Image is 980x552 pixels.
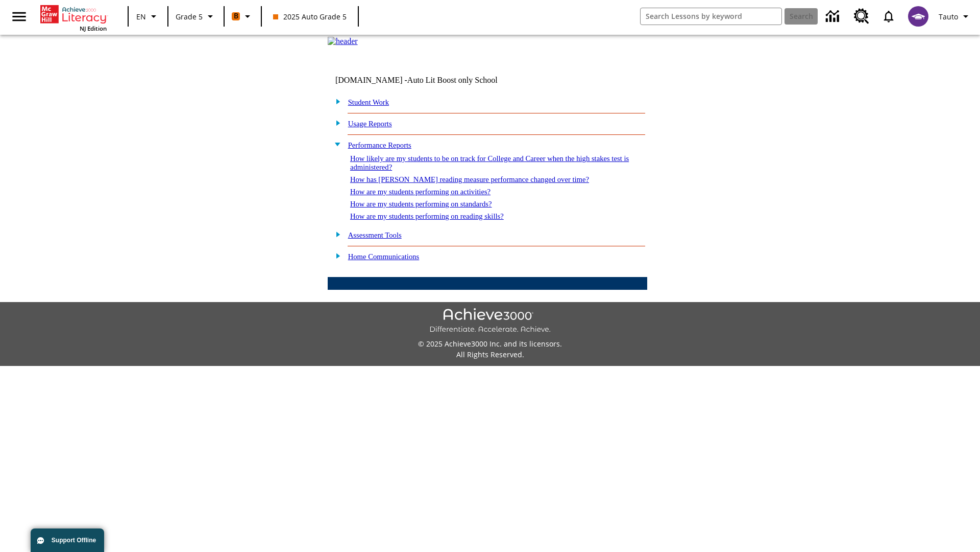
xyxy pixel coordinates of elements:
a: Data Center [820,3,848,31]
a: How are my students performing on standards? [350,200,492,208]
span: Grade 5 [176,11,203,22]
a: How likely are my students to be on track for College and Career when the high stakes test is adm... [350,154,629,171]
td: [DOMAIN_NAME] - [335,76,523,85]
button: Boost Class color is orange. Change class color [228,7,258,26]
img: minus.gif [330,140,341,149]
span: NJ Edition [80,25,107,32]
img: plus.gif [330,97,341,106]
img: plus.gif [330,229,341,239]
button: Open side menu [4,2,34,32]
nobr: Auto Lit Boost only School [407,76,498,84]
img: avatar image [908,6,928,27]
img: plus.gif [330,118,341,127]
span: 2025 Auto Grade 5 [273,11,347,22]
span: Tauto [939,11,958,22]
a: How has [PERSON_NAME] reading measure performance changed over time? [350,175,589,183]
button: Grade: Grade 5, Select a grade [171,7,220,26]
a: Home Communications [348,252,420,261]
span: EN [136,11,146,22]
a: Notifications [875,3,902,30]
a: How are my students performing on activities? [350,188,491,196]
a: How are my students performing on reading skills? [350,212,504,220]
img: Achieve3000 Differentiate Accelerate Achieve [429,308,551,334]
img: header [328,37,358,46]
a: Assessment Tools [348,231,402,239]
a: Resource Center, Will open in new tab [848,3,875,30]
a: Student Work [348,98,389,106]
button: Language: EN, Select a language [132,7,164,26]
img: plus.gif [330,251,341,260]
button: Select a new avatar [902,3,935,30]
a: Usage Reports [348,120,392,128]
div: Home [40,3,107,32]
span: B [234,10,238,22]
button: Profile/Settings [935,7,976,26]
button: Support Offline [31,528,104,552]
span: Support Offline [52,537,96,544]
input: search field [641,8,781,25]
a: Performance Reports [348,141,411,149]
